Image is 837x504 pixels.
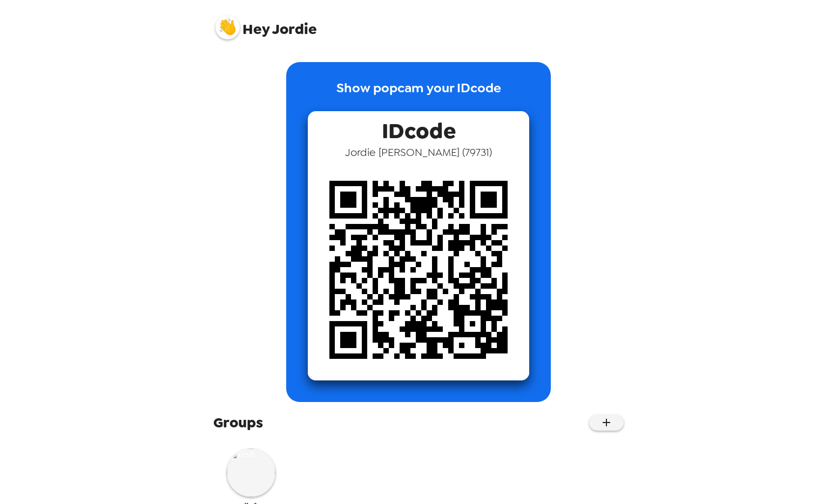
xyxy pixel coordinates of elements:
span: IDcode [382,111,456,145]
img: profile pic [215,15,240,39]
span: Jordie [PERSON_NAME] ( 79731 ) [345,145,492,159]
img: Yes& [227,448,275,497]
span: Jordie [215,10,317,37]
p: Show popcam your IDcode [336,78,501,111]
img: qr code [308,159,529,380]
span: Groups [213,413,263,432]
span: Hey [242,19,269,39]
